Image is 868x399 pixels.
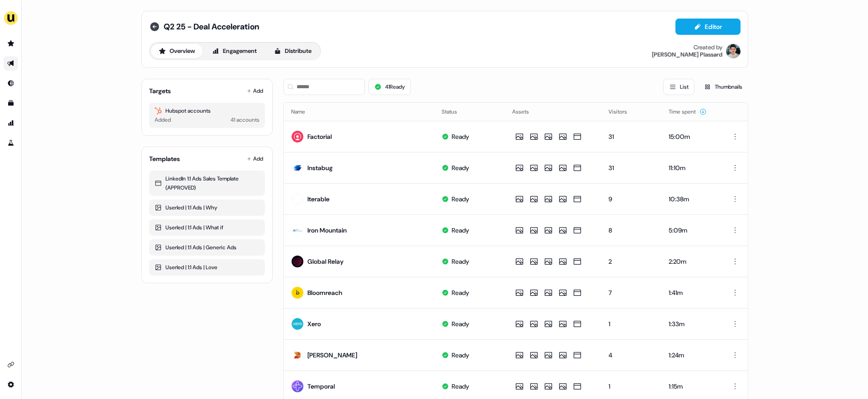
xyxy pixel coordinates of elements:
[307,163,333,172] div: Instabug
[609,319,654,328] div: 1
[4,56,18,71] a: Go to outbound experience
[307,257,344,266] div: Global Relay
[452,132,469,141] div: Ready
[669,382,712,391] div: 1:15m
[452,195,469,204] div: Ready
[151,44,203,58] button: Overview
[675,23,741,33] a: Editor
[307,351,357,360] div: [PERSON_NAME]
[155,263,259,272] div: Userled | 1:1 Ads | Love
[609,257,654,266] div: 2
[693,44,722,51] div: Created by
[669,226,712,235] div: 5:09m
[155,203,259,212] div: Userled | 1:1 Ads | Why
[4,377,18,392] a: Go to integrations
[149,154,180,163] div: Templates
[698,79,748,95] button: Thumbnails
[4,357,18,372] a: Go to integrations
[609,163,654,172] div: 31
[609,226,654,235] div: 8
[663,79,694,95] button: List
[307,226,347,235] div: Iron Mountain
[368,79,411,95] button: 41Ready
[726,44,741,58] img: Vincent
[609,351,654,360] div: 4
[452,351,469,360] div: Ready
[4,116,18,130] a: Go to attribution
[155,174,259,192] div: LinkedIn 1:1 Ads Sales Template (APPROVED)
[155,115,171,124] div: Added
[505,103,601,121] th: Assets
[609,132,654,141] div: 31
[609,195,654,204] div: 9
[669,195,712,204] div: 10:38m
[245,85,265,97] button: Add
[452,257,469,266] div: Ready
[669,257,712,266] div: 2:20m
[155,243,259,252] div: Userled | 1:1 Ads | Generic Ads
[155,106,259,115] div: Hubspot accounts
[266,44,319,58] button: Distribute
[669,132,712,141] div: 15:00m
[204,44,264,58] button: Engagement
[4,136,18,150] a: Go to experiments
[307,132,332,141] div: Factorial
[245,152,265,165] button: Add
[669,163,712,172] div: 11:10m
[669,288,712,297] div: 1:41m
[307,195,330,204] div: Iterable
[452,226,469,235] div: Ready
[609,288,654,297] div: 7
[669,104,707,120] button: Time spent
[164,21,259,32] span: Q2 25 - Deal Acceleration
[4,76,18,90] a: Go to Inbound
[609,382,654,391] div: 1
[291,104,316,120] button: Name
[149,86,171,95] div: Targets
[307,288,342,297] div: Bloomreach
[452,382,469,391] div: Ready
[675,19,741,35] button: Editor
[669,351,712,360] div: 1:24m
[442,104,468,120] button: Status
[452,288,469,297] div: Ready
[155,223,259,232] div: Userled | 1:1 Ads | What if
[609,104,638,120] button: Visitors
[669,319,712,328] div: 1:33m
[307,382,335,391] div: Temporal
[4,36,18,51] a: Go to prospects
[452,163,469,172] div: Ready
[307,319,321,328] div: Xero
[452,319,469,328] div: Ready
[652,51,722,58] div: [PERSON_NAME] Plassard
[231,115,259,124] div: 41 accounts
[4,96,18,110] a: Go to templates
